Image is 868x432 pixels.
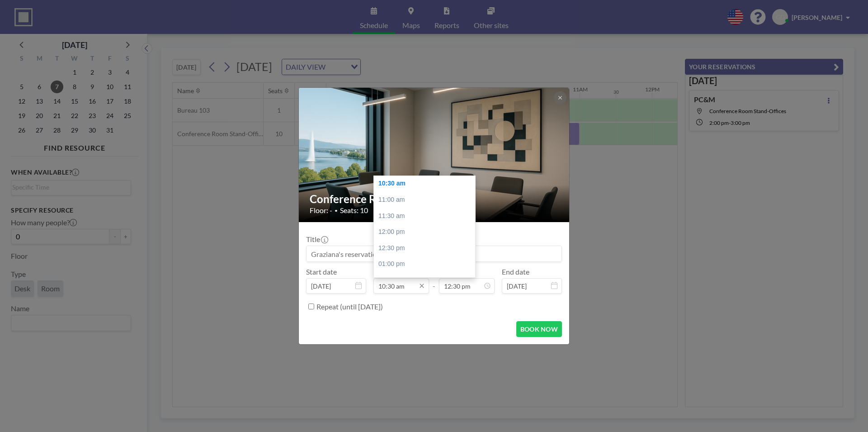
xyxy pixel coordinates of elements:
label: Repeat (until [DATE]) [316,302,383,311]
div: 11:00 am [374,192,479,208]
label: Title [306,235,327,244]
span: Floor: - [310,206,332,215]
label: Start date [306,267,337,276]
div: 11:30 am [374,208,479,224]
button: BOOK NOW [516,321,562,337]
div: 01:30 pm [374,272,479,289]
div: 01:00 pm [374,256,479,272]
div: 10:30 am [374,176,479,192]
input: Graziana's reservation [307,246,561,261]
span: • [335,207,338,214]
div: 12:30 pm [374,240,479,256]
span: Seats: 10 [340,206,368,215]
label: End date [502,267,529,276]
h2: Conference Room Stand-Offices [310,192,559,206]
span: - [433,271,435,290]
img: 537.png [299,65,570,246]
div: 12:00 pm [374,224,479,240]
